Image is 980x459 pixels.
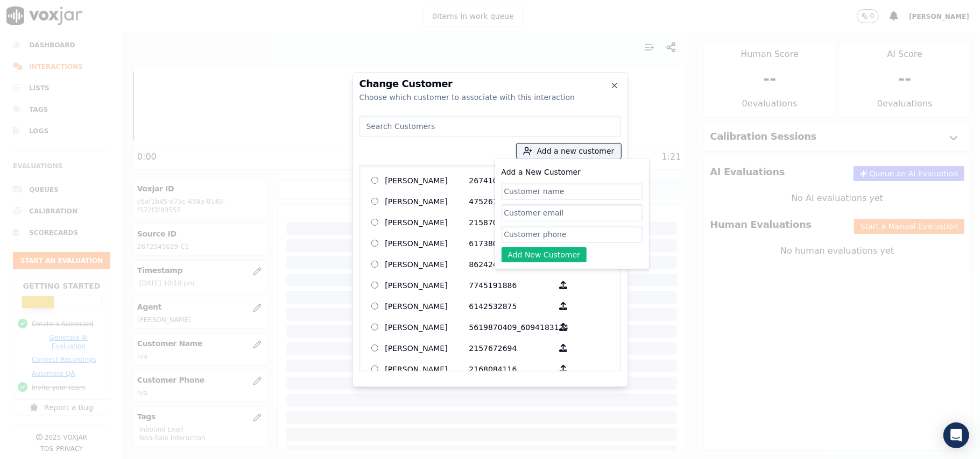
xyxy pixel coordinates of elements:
p: [PERSON_NAME] [385,235,469,252]
input: Customer phone [502,226,643,243]
p: 7745191886 [469,277,553,293]
p: [PERSON_NAME] [385,319,469,335]
button: [PERSON_NAME] 2157672694 [553,340,574,356]
label: Add a New Customer [502,168,581,176]
input: [PERSON_NAME] 7745191886 [371,282,378,289]
p: [PERSON_NAME] [385,193,469,210]
p: 2157672694 [469,340,553,356]
input: [PERSON_NAME] 5619870409_6094183124 [371,324,378,331]
p: [PERSON_NAME] [385,340,469,356]
input: Customer name [502,183,643,200]
p: 4752610421 [469,193,553,210]
input: [PERSON_NAME] 2158707614 [371,219,378,226]
p: [PERSON_NAME] [385,361,469,377]
input: Search Customers [359,116,621,137]
button: Add New Customer [502,247,587,262]
input: Customer email [502,204,643,221]
input: [PERSON_NAME] 6142532875 [371,303,378,310]
p: [PERSON_NAME] [385,172,469,189]
input: [PERSON_NAME] 2168084116 [371,365,378,372]
h2: Change Customer [359,79,621,89]
input: [PERSON_NAME] 6173808758 [371,240,378,247]
p: 8624240326 [469,256,553,272]
div: Open Intercom Messenger [943,422,969,448]
input: [PERSON_NAME] 8624240326 [371,261,378,268]
button: Add a new customer [517,144,621,159]
p: 6173808758 [469,235,553,252]
p: 2168084116 [469,361,553,377]
p: [PERSON_NAME] [385,256,469,272]
p: 2158707614 [469,214,553,231]
p: [PERSON_NAME] [385,277,469,293]
p: 2674106790 [469,172,553,189]
div: Choose which customer to associate with this interaction [359,92,621,103]
p: 5619870409_6094183124 [469,319,553,335]
p: [PERSON_NAME] [385,214,469,231]
button: [PERSON_NAME] 2168084116 [553,361,574,377]
input: [PERSON_NAME] 2157672694 [371,345,378,352]
input: [PERSON_NAME] 2674106790 [371,177,378,184]
button: [PERSON_NAME] 5619870409_6094183124 [553,319,574,335]
button: [PERSON_NAME] 7745191886 [553,277,574,293]
button: [PERSON_NAME] 6142532875 [553,298,574,314]
input: [PERSON_NAME] 4752610421 [371,198,378,205]
p: 6142532875 [469,298,553,314]
p: [PERSON_NAME] [385,298,469,314]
